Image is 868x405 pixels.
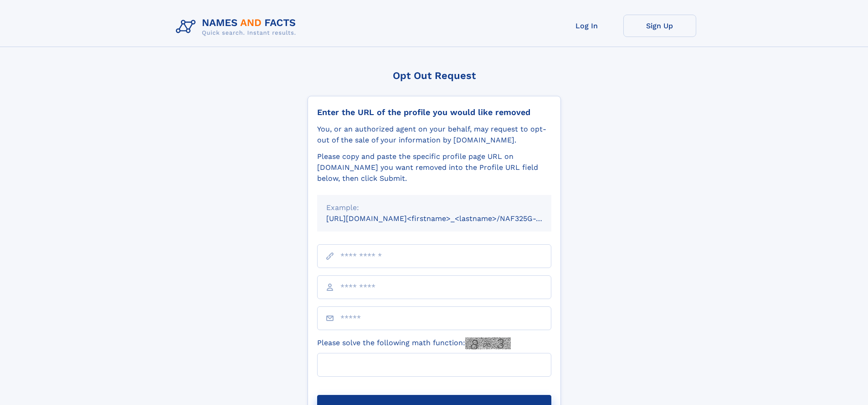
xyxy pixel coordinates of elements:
[317,337,511,349] label: Please solve the following math function:
[623,15,696,37] a: Sign Up
[317,151,551,184] div: Please copy and paste the specific profile page URL on [DOMAIN_NAME] you want removed into the Pr...
[172,15,303,39] img: Logo Names and Facts
[326,214,569,223] small: [URL][DOMAIN_NAME]<firstname>_<lastname>/NAF325G-xxxxxxxx
[317,124,551,146] div: You, or an authorized agent on your behalf, may request to opt-out of the sale of your informatio...
[326,202,542,213] div: Example:
[317,107,551,117] div: Enter the URL of the profile you would like removed
[550,15,623,37] a: Log In
[308,70,561,81] div: Opt Out Request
